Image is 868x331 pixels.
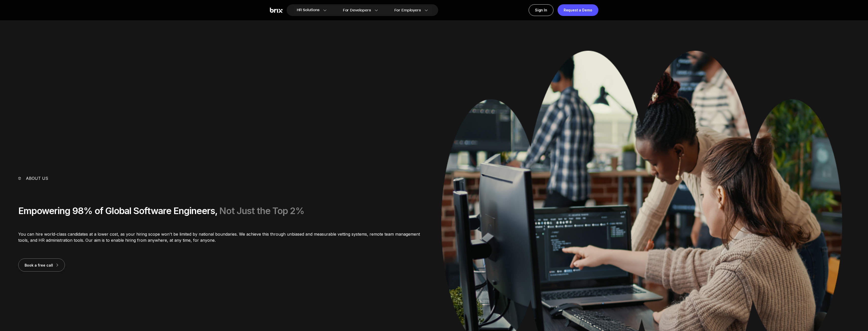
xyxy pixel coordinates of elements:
span: Not Just the Top 2% [219,205,304,216]
a: Book a free call [18,263,65,268]
p: About us [26,175,48,181]
img: vector [18,177,21,180]
span: For Developers [343,8,371,13]
span: HR Solutions [297,6,320,14]
a: Request a Demo [558,4,598,16]
div: Empowering 98% of Global Software Engineers, [18,206,427,216]
span: For Employers [394,8,421,13]
a: Sign In [529,4,553,16]
img: Brix Logo [270,8,283,13]
button: Book a free call [18,258,65,272]
p: You can hire world-class candidates at a lower cost, as your hiring scope won't be limited by nat... [18,231,427,243]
